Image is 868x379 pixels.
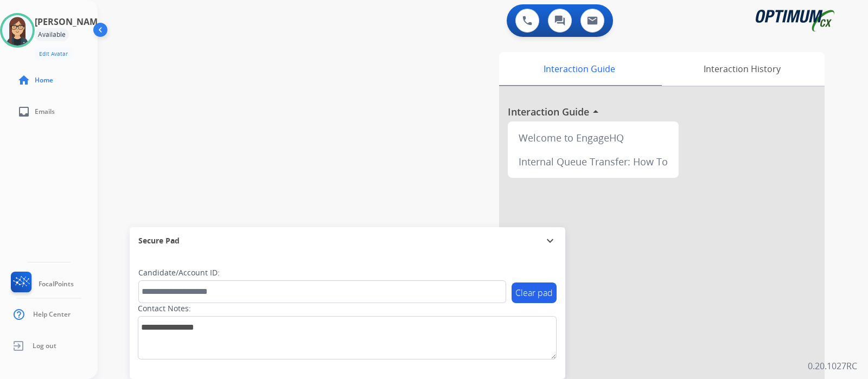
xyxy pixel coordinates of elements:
[35,48,72,60] button: Edit Avatar
[33,342,56,350] span: Log out
[808,359,857,372] p: 0.20.1027RC
[9,272,74,297] a: FocalPoints
[512,282,557,303] button: Clear pad
[33,310,71,319] span: Help Center
[35,76,53,85] span: Home
[35,107,55,116] span: Emails
[35,28,69,41] div: Available
[499,52,659,86] div: Interaction Guide
[138,303,191,314] label: Contact Notes:
[2,15,33,46] img: avatar
[512,150,674,174] div: Internal Queue Transfer: How To
[138,235,180,246] span: Secure Pad
[39,280,74,288] span: FocalPoints
[35,15,105,28] h3: [PERSON_NAME]
[659,52,825,86] div: Interaction History
[17,105,30,118] mat-icon: inbox
[138,267,220,278] label: Candidate/Account ID:
[512,126,674,150] div: Welcome to EngageHQ
[17,74,30,87] mat-icon: home
[544,234,557,247] mat-icon: expand_more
